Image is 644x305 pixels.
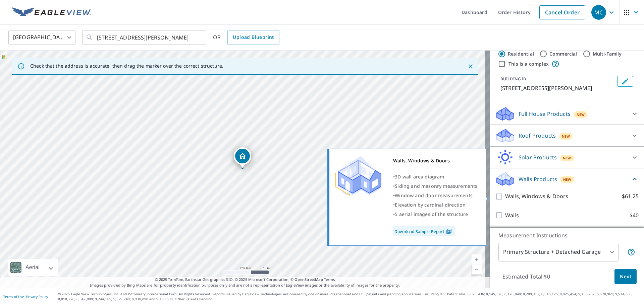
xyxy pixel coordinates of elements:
a: OpenStreetMap [294,277,323,282]
div: MC [591,5,606,20]
img: Pdf Icon [444,228,453,234]
div: Aerial [8,259,58,276]
span: 3D wall area diagram [395,173,444,180]
p: BUILDING ID [500,76,526,82]
span: © 2025 TomTom, Earthstar Geographics SIO, © 2025 Microsoft Corporation, © [155,277,335,283]
div: OR [213,30,279,45]
span: Window and door measurements [395,192,473,199]
img: Premium [334,156,381,196]
p: Roof Products [519,132,556,140]
div: Roof ProductsNew [495,128,639,144]
p: Walls [505,211,519,220]
label: This is a complex [508,61,549,67]
p: Walls Products [519,175,557,183]
p: © 2025 Eagle View Technologies, Inc. and Pictometry International Corp. All Rights Reserved. Repo... [58,292,641,302]
input: Search by address or latitude-longitude [97,28,193,47]
a: Privacy Policy [26,294,48,299]
p: Measurement Instructions [498,231,635,239]
a: Terms of Use [3,294,24,299]
p: Solar Products [519,153,557,161]
div: [GEOGRAPHIC_DATA] [8,28,75,47]
span: Your report will include the primary structure and a detached garage if one exists. [627,248,635,256]
p: Check that the address is accurate, then drag the marker over the correct structure. [30,63,223,69]
p: Walls, Windows & Doors [505,192,568,201]
a: Current Level 17, Zoom In [472,254,482,264]
div: • [393,191,477,200]
img: EV Logo [12,7,91,17]
div: Full House ProductsNew [495,106,639,122]
div: • [393,210,477,219]
span: Siding and masonry measurements [395,183,477,189]
div: Primary Structure + Detached Garage [498,243,619,261]
div: Walls ProductsNew [495,171,639,187]
a: Cancel Order [539,5,585,19]
span: New [563,155,571,161]
button: Close [466,62,475,71]
a: Current Level 17, Zoom Out [472,264,482,275]
span: New [562,134,570,139]
p: $61.25 [622,192,639,201]
div: • [393,172,477,181]
p: $40 [630,211,639,220]
div: • [393,181,477,191]
span: New [563,177,572,182]
span: Next [620,273,631,281]
div: • [393,200,477,210]
a: Download Sample Report [393,226,455,236]
span: New [577,112,585,117]
span: Upload Blueprint [233,33,274,42]
div: Walls, Windows & Doors [393,156,477,165]
label: Multi-Family [593,51,622,57]
a: Upload Blueprint [227,30,279,45]
p: Estimated Total: $0 [497,269,555,284]
span: Elevation by cardinal direction [395,202,466,208]
p: | [3,295,48,299]
button: Next [614,269,637,284]
label: Commercial [549,51,577,57]
p: Full House Products [519,110,571,118]
span: 5 aerial images of the structure [395,211,468,217]
button: Edit building 1 [617,76,633,87]
p: [STREET_ADDRESS][PERSON_NAME] [500,84,614,92]
label: Residential [508,51,534,57]
div: Aerial [23,259,42,276]
a: Terms [324,277,335,282]
div: Solar ProductsNew [495,149,639,165]
div: Dropped pin, building 1, Residential property, 350 Ford Hampton Rd Winchester, KY 40391 [234,147,251,168]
